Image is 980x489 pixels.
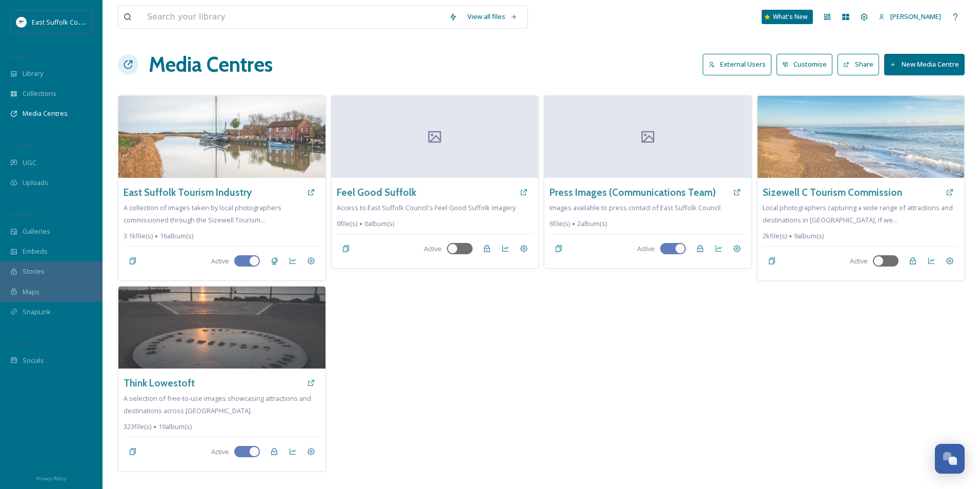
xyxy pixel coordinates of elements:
img: ESC%20Logo.png [16,17,27,27]
span: Maps [23,287,39,297]
span: Active [211,447,229,457]
span: WIDGETS [10,211,34,218]
span: Library [23,69,43,78]
span: Images available to press contact of East Suffolk Council [549,203,721,212]
span: Active [211,256,229,266]
span: Socials [23,356,44,365]
span: SnapLink [23,307,51,317]
a: What's New [762,10,813,24]
span: Galleries [23,227,50,236]
span: Privacy Policy [36,475,66,482]
a: East Suffolk Tourism Industry [124,185,252,200]
button: External Users [703,54,771,75]
a: Feel Good Suffolk [337,185,416,200]
a: [PERSON_NAME] [873,7,946,27]
button: Share [838,54,879,75]
a: Think Lowestoft [124,376,195,391]
a: Customise [777,54,838,75]
span: Collections [23,89,56,98]
img: DSC_8515.jpg [758,96,965,178]
input: Search your library [142,6,444,28]
span: 3.1k file(s) [124,231,153,241]
span: Active [637,244,655,254]
span: SOCIALS [10,340,31,348]
span: 0 file(s) [337,219,357,229]
span: Media Centres [23,109,68,118]
span: Embeds [23,247,48,256]
span: 9 album(s) [794,231,824,241]
button: Open Chat [935,444,965,474]
span: 323 file(s) [124,422,151,432]
span: Active [424,244,442,254]
span: MEDIA [10,53,28,60]
span: 0 album(s) [364,219,394,229]
span: Access to East Suffolk Council's Feel Good Suffolk imagery [337,203,516,212]
button: Customise [777,54,833,75]
a: Privacy Policy [36,472,66,484]
span: 6 file(s) [549,219,570,229]
span: 2k file(s) [763,231,787,241]
span: 2 album(s) [577,219,607,229]
a: External Users [703,54,777,75]
span: Local photographers capturing a wide range of attractions and destinations in [GEOGRAPHIC_DATA], ... [763,203,953,225]
a: Press Images (Communications Team) [549,185,716,200]
h1: Media Centres [149,49,273,80]
span: UGC [23,158,36,168]
img: SB308098-Think%2520Lowestoft.jpg [118,287,325,369]
button: New Media Centre [884,54,965,75]
span: 16 album(s) [160,231,193,241]
span: Active [850,256,868,266]
span: COLLECT [10,142,32,150]
span: [PERSON_NAME] [890,12,941,21]
span: Uploads [23,178,48,188]
span: Stories [23,267,45,276]
span: A collection of images taken by local photographers commissioned through the Sizewell Tourism... [124,203,281,225]
span: East Suffolk Council [32,17,92,27]
a: Sizewell C Tourism Commission [763,185,902,200]
img: DSC_8723.jpg [118,96,325,178]
a: View all files [462,7,522,27]
span: A selection of free-to-use images showcasing attractions and destinations across [GEOGRAPHIC_DATA]. [124,394,311,415]
span: 19 album(s) [158,422,192,432]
